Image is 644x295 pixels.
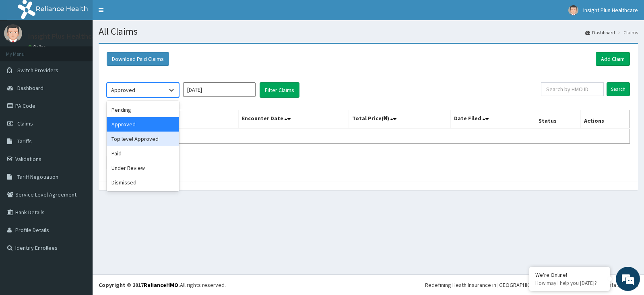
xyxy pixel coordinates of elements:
div: We're Online! [535,271,604,278]
img: d_794563401_company_1708531726252_794563401 [15,40,33,61]
h1: All Claims [99,26,638,37]
div: Under Review [107,161,179,175]
div: Dismissed [107,175,179,190]
p: Insight Plus Healthcare [28,33,102,40]
strong: Copyright © 2017 . [99,281,180,289]
span: Tariff Negotiation [17,173,58,180]
img: User Image [568,5,578,15]
th: Status [535,110,580,129]
textarea: Type your message and hit 'Enter' [4,203,153,232]
th: Date Filed [451,110,535,129]
div: Paid [107,146,179,161]
div: Approved [107,117,179,132]
p: How may I help you today? [535,280,604,287]
button: Download Paid Claims [107,52,169,66]
a: Add Claim [596,52,630,66]
span: Switch Providers [17,67,58,74]
input: Select Month and Year [183,82,256,97]
footer: All rights reserved. [93,274,644,295]
div: Chat with us now [42,45,135,56]
a: Online [28,44,47,50]
span: Dashboard [17,84,43,92]
span: We're online! [47,93,111,175]
div: Redefining Heath Insurance in [GEOGRAPHIC_DATA] using Telemedicine and Data Science! [425,281,638,289]
th: Actions [580,110,630,129]
div: Top level Approved [107,132,179,146]
span: Tariffs [17,138,32,145]
button: Filter Claims [260,82,299,98]
a: Dashboard [585,29,615,36]
th: Encounter Date [239,110,349,129]
span: Insight Plus Healthcare [583,6,638,14]
li: Claims [616,29,638,36]
div: Minimize live chat window [132,4,151,23]
a: RelianceHMO [144,281,178,289]
input: Search by HMO ID [541,82,604,96]
input: Search [607,82,630,96]
th: Total Price(₦) [349,110,450,129]
img: User Image [4,24,22,42]
span: Claims [17,120,33,127]
div: Pending [107,103,179,117]
div: Approved [111,86,135,94]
